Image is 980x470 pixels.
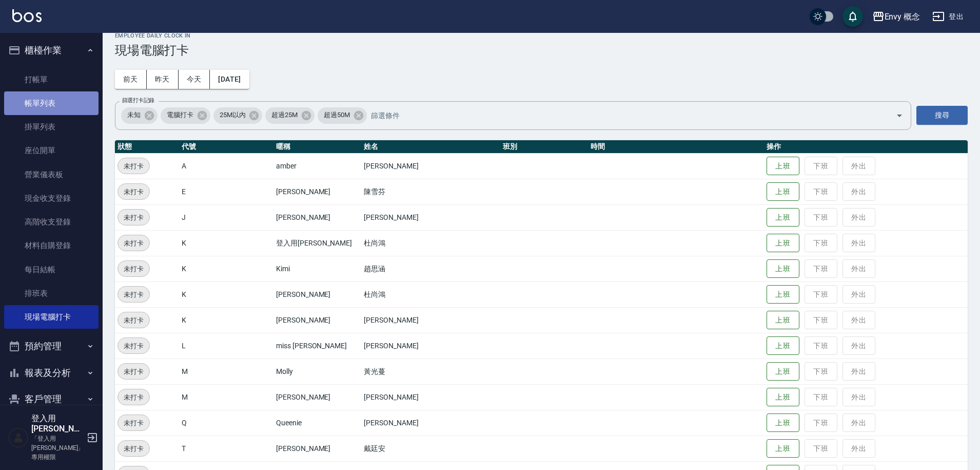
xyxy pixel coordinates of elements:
[179,281,273,307] td: K
[115,70,147,89] button: 前天
[115,140,179,154] th: 狀態
[4,139,99,162] a: 座位開單
[4,333,99,360] button: 預約管理
[273,179,361,204] td: [PERSON_NAME]
[179,230,273,256] td: K
[767,311,799,330] button: 上班
[4,234,99,257] a: 材料自購登錄
[118,418,149,428] span: 未打卡
[361,179,500,204] td: 陳雪芬
[121,107,158,124] div: 未知
[179,307,273,333] td: K
[179,256,273,281] td: K
[500,140,588,154] th: 班別
[118,341,149,351] span: 未打卡
[361,230,500,256] td: 杜尚鴻
[4,258,99,281] a: 每日結帳
[118,238,149,249] span: 未打卡
[118,289,149,300] span: 未打卡
[273,204,361,230] td: [PERSON_NAME]
[916,106,968,125] button: 搜尋
[868,6,925,27] button: Envy 概念
[767,336,799,355] button: 上班
[147,70,179,89] button: 昨天
[4,281,99,305] a: 排班表
[4,210,99,234] a: 高階收支登錄
[273,384,361,410] td: [PERSON_NAME]
[361,307,500,333] td: [PERSON_NAME]
[767,439,799,458] button: 上班
[361,204,500,230] td: [PERSON_NAME]
[179,179,273,204] td: E
[767,362,799,381] button: 上班
[179,410,273,436] td: Q
[4,115,99,139] a: 掛單列表
[767,259,799,278] button: 上班
[118,392,149,403] span: 未打卡
[273,230,361,256] td: 登入用[PERSON_NAME]
[12,9,42,22] img: Logo
[213,110,252,120] span: 25M以內
[361,359,500,384] td: 黃光蔓
[4,186,99,210] a: 現金收支登錄
[318,107,367,124] div: 超過50M
[273,359,361,384] td: Molly
[179,140,273,154] th: 代號
[361,140,500,154] th: 姓名
[115,32,968,39] h2: Employee Daily Clock In
[179,384,273,410] td: M
[161,110,200,120] span: 電腦打卡
[179,436,273,461] td: T
[118,443,149,454] span: 未打卡
[273,436,361,461] td: [PERSON_NAME]
[4,386,99,412] button: 客戶管理
[767,413,799,433] button: 上班
[118,186,149,197] span: 未打卡
[8,427,29,448] img: Person
[118,264,149,274] span: 未打卡
[115,43,968,58] h3: 現場電腦打卡
[265,107,315,124] div: 超過25M
[179,70,210,89] button: 今天
[118,212,149,223] span: 未打卡
[273,140,361,154] th: 暱稱
[273,307,361,333] td: [PERSON_NAME]
[767,285,799,304] button: 上班
[891,107,908,124] button: Open
[368,106,878,124] input: 篩選條件
[318,110,356,120] span: 超過50M
[767,388,799,407] button: 上班
[4,163,99,186] a: 營業儀表板
[118,366,149,377] span: 未打卡
[361,384,500,410] td: [PERSON_NAME]
[4,91,99,115] a: 帳單列表
[121,110,147,120] span: 未知
[767,182,799,201] button: 上班
[118,161,149,172] span: 未打卡
[273,256,361,281] td: Kimi
[179,359,273,384] td: M
[179,204,273,230] td: J
[31,413,84,434] h5: 登入用[PERSON_NAME]
[213,107,263,124] div: 25M以內
[4,68,99,91] a: 打帳單
[179,333,273,359] td: L
[885,10,920,23] div: Envy 概念
[767,157,799,176] button: 上班
[31,434,84,462] p: 「登入用[PERSON_NAME]」專用權限
[179,153,273,179] td: A
[361,410,500,436] td: [PERSON_NAME]
[361,436,500,461] td: 戴廷安
[4,360,99,386] button: 報表及分析
[588,140,763,154] th: 時間
[273,281,361,307] td: [PERSON_NAME]
[764,140,968,154] th: 操作
[4,305,99,329] a: 現場電腦打卡
[361,333,500,359] td: [PERSON_NAME]
[118,315,149,326] span: 未打卡
[273,410,361,436] td: Queenie
[767,234,799,253] button: 上班
[361,256,500,281] td: 趙思涵
[842,6,863,27] button: save
[273,333,361,359] td: miss [PERSON_NAME]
